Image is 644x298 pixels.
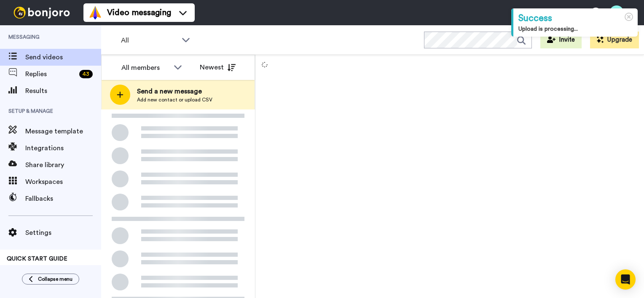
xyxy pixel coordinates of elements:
[540,32,582,48] button: Invite
[518,25,633,33] div: Upload is processing...
[107,7,171,19] span: Video messaging
[25,86,101,96] span: Results
[25,126,101,136] span: Message template
[25,52,101,62] span: Send videos
[137,86,212,96] span: Send a new message
[25,69,76,79] span: Replies
[25,177,101,187] span: Workspaces
[25,194,101,204] span: Fallbacks
[10,7,73,19] img: bj-logo-header-white.svg
[89,6,102,19] img: vm-color.svg
[38,276,72,282] span: Collapse menu
[615,269,636,290] div: Open Intercom Messenger
[121,35,177,45] span: All
[25,143,101,153] span: Integrations
[121,63,169,73] div: All members
[25,228,101,238] span: Settings
[22,274,79,285] button: Collapse menu
[193,59,242,76] button: Newest
[25,160,101,170] span: Share library
[79,70,93,78] div: 43
[590,32,639,48] button: Upgrade
[7,256,67,262] span: QUICK START GUIDE
[518,12,633,25] div: Success
[137,96,212,103] span: Add new contact or upload CSV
